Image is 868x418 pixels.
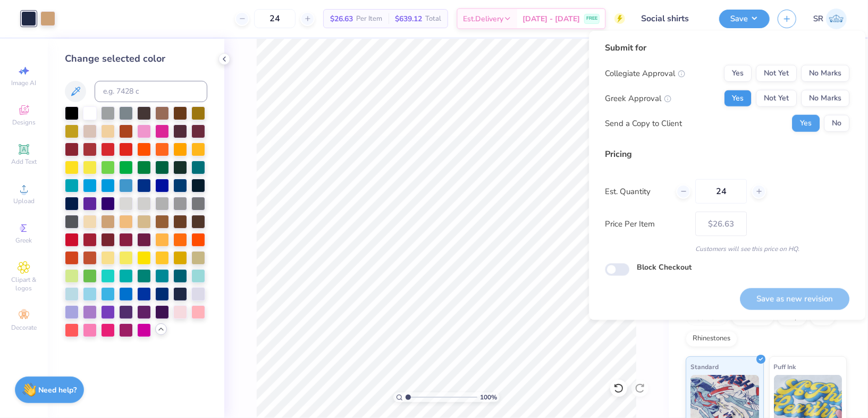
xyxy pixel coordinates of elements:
span: Clipart & logos [5,275,43,292]
button: Yes [792,115,820,132]
span: Puff Ink [774,361,796,372]
div: Collegiate Approval [605,68,685,80]
span: Upload [13,197,35,205]
div: Rhinestones [686,331,737,347]
span: SR [813,13,823,25]
input: – – [254,9,296,28]
span: Total [425,13,441,24]
button: Yes [724,90,752,107]
span: Add Text [11,157,37,166]
span: FREE [586,15,597,22]
span: Decorate [11,323,37,332]
button: Yes [724,65,752,82]
span: [DATE] - [DATE] [523,13,580,24]
span: $26.63 [330,13,353,24]
button: Not Yet [756,90,797,107]
div: Customers will see this price on HQ. [605,244,849,254]
input: – – [695,179,747,204]
div: Send a Copy to Client [605,118,682,130]
input: Untitled Design [633,8,711,29]
button: No [824,115,849,132]
label: Price Per Item [605,218,687,230]
input: e.g. 7428 c [95,81,207,102]
label: Est. Quantity [605,186,668,198]
button: Not Yet [756,65,797,82]
img: Srishti Rawat [826,9,847,29]
div: Change selected color [65,52,207,66]
span: Greek [16,236,32,245]
div: Greek Approval [605,93,671,105]
span: $639.12 [395,13,422,24]
div: Pricing [605,148,849,161]
strong: Need help? [39,385,77,395]
button: Save [719,10,770,28]
span: Per Item [356,13,382,24]
button: No Marks [801,65,849,82]
span: Designs [12,118,36,127]
button: No Marks [801,90,849,107]
div: Submit for [605,41,849,54]
label: Block Checkout [637,262,692,273]
span: Image AI [12,79,37,87]
span: Est. Delivery [463,13,503,24]
span: 100 % [480,392,497,402]
a: SR [813,9,847,29]
span: Standard [690,361,719,372]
